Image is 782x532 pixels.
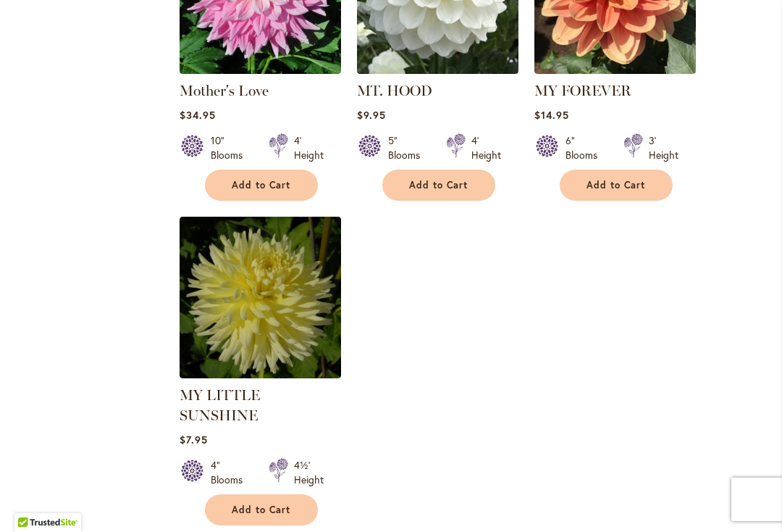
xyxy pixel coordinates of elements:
div: 5" Blooms [388,134,429,163]
div: 3' Height [649,134,678,163]
div: 6" Blooms [566,134,606,163]
div: 4' Height [294,134,324,163]
span: Add to Cart [409,180,468,192]
button: Add to Cart [382,170,495,201]
div: 4½' Height [294,459,324,488]
div: 10" Blooms [211,134,251,163]
span: Add to Cart [232,180,291,192]
span: Add to Cart [232,504,291,517]
button: Add to Cart [205,170,318,201]
div: 4' Height [471,134,501,163]
a: Mother's Love [180,64,341,78]
span: $7.95 [180,433,208,447]
a: MY LITTLE SUNSHINE [180,387,260,425]
a: Mother's Love [180,83,269,100]
span: $34.95 [180,109,216,122]
iframe: Launch Accessibility Center [11,481,51,521]
span: Add to Cart [586,180,646,192]
a: MT. HOOD [357,83,432,100]
a: MY FOREVER [534,83,631,100]
button: Add to Cart [560,170,673,201]
button: Add to Cart [205,495,318,526]
a: MY FOREVER [534,64,696,78]
a: MT. HOOD [357,64,518,78]
a: MY LITTLE SUNSHINE [180,368,341,382]
div: 4" Blooms [211,459,251,488]
span: $14.95 [534,109,569,122]
img: MY LITTLE SUNSHINE [180,217,341,379]
span: $9.95 [357,109,386,122]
